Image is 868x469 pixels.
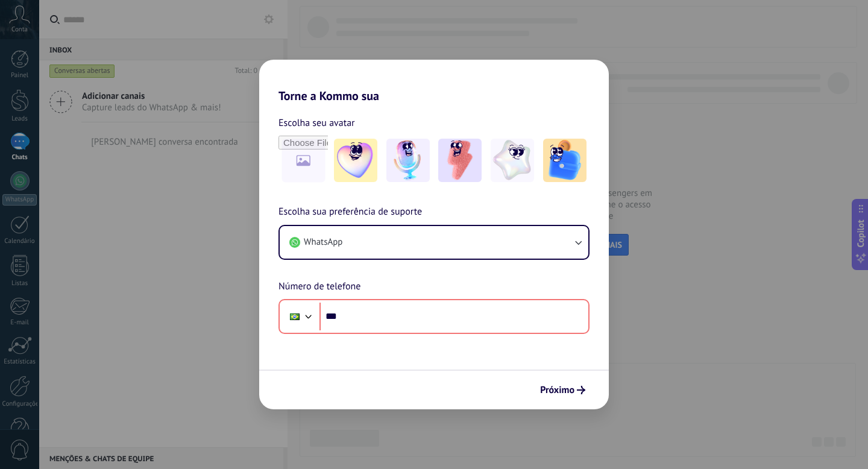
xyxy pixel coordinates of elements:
span: Próximo [540,386,574,394]
img: -1.jpeg [334,139,377,182]
span: WhatsApp [304,236,342,248]
div: Brazil: + 55 [283,304,306,329]
span: Escolha sua preferência de suporte [278,204,422,220]
h2: Torne a Kommo sua [259,60,609,103]
button: Próximo [535,380,591,400]
button: WhatsApp [280,226,588,259]
img: -5.jpeg [543,139,587,182]
img: -4.jpeg [491,139,534,182]
span: Escolha seu avatar [278,115,355,131]
img: -3.jpeg [438,139,482,182]
span: Número de telefone [278,279,360,295]
img: -2.jpeg [386,139,430,182]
